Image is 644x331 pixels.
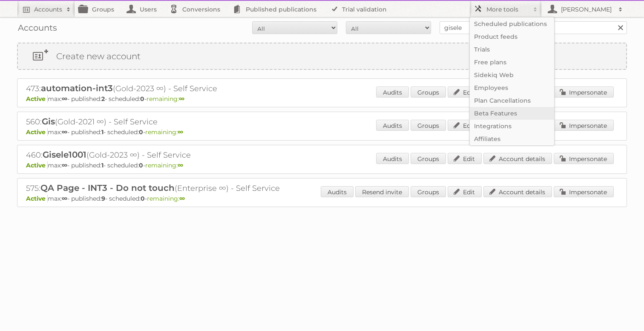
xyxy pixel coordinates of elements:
p: max: - published: - scheduled: - [26,195,618,202]
a: Affiliates [470,132,554,145]
a: Groups [75,1,123,17]
span: remaining: [145,161,183,169]
a: [PERSON_NAME] [542,1,627,17]
span: remaining: [147,195,185,202]
a: Impersonate [554,153,614,164]
strong: ∞ [62,161,67,169]
a: Impersonate [554,186,614,197]
a: Accounts [17,1,75,17]
a: Conversions [165,1,229,17]
a: More tools [469,1,542,17]
h2: 473: (Gold-2023 ∞) - Self Service [26,83,324,94]
a: Edit [448,153,482,164]
strong: 0 [141,195,145,202]
a: Audits [376,120,409,131]
span: QA Page - INT3 - Do not touch [40,183,175,193]
a: Audits [376,153,409,164]
a: Groups [411,186,446,197]
a: Scheduled publications [470,17,554,30]
span: Active [26,195,48,202]
strong: 0 [139,161,143,169]
a: Groups [411,120,446,131]
strong: 1 [101,128,103,136]
strong: 0 [140,95,144,103]
strong: ∞ [62,95,67,103]
a: Groups [411,153,446,164]
strong: 1 [101,161,103,169]
span: Active [26,128,48,136]
strong: ∞ [62,128,67,136]
a: Users [123,1,165,17]
a: Integrations [470,120,554,132]
span: Active [26,95,48,103]
span: Gis [42,116,55,127]
p: max: - published: - scheduled: - [26,128,618,136]
strong: 2 [101,95,105,103]
h2: 460: (Gold-2023 ∞) - Self Service [26,150,324,161]
a: Groups [411,86,446,98]
a: Create new account [18,43,626,69]
a: Edit [448,120,482,131]
a: Beta Features [470,107,554,120]
a: Sidekiq Web [470,69,554,81]
strong: ∞ [178,128,183,136]
h2: More tools [486,5,529,14]
a: Impersonate [554,86,614,98]
a: Impersonate [554,120,614,131]
a: Trials [470,43,554,56]
a: Edit [448,186,482,197]
a: Account details [483,153,552,164]
strong: 9 [101,195,105,202]
strong: 0 [139,128,143,136]
a: Audits [376,86,409,98]
span: automation-int3 [41,83,113,93]
h2: Accounts [34,5,62,14]
h2: 575: (Enterprise ∞) - Self Service [26,183,324,194]
a: Plan Cancellations [470,94,554,107]
a: Trial validation [325,1,395,17]
strong: ∞ [178,161,183,169]
p: max: - published: - scheduled: - [26,161,618,169]
a: Employees [470,81,554,94]
a: Audits [321,186,354,197]
p: max: - published: - scheduled: - [26,95,618,103]
strong: ∞ [179,195,185,202]
h2: 560: (Gold-2021 ∞) - Self Service [26,116,324,127]
strong: ∞ [62,195,67,202]
a: Account details [483,186,552,197]
a: Free plans [470,56,554,69]
span: remaining: [147,95,184,103]
a: Product feeds [470,30,554,43]
span: Gisele1001 [43,150,86,160]
a: Published publications [229,1,325,17]
span: Active [26,161,48,169]
strong: ∞ [179,95,184,103]
span: remaining: [145,128,183,136]
h2: [PERSON_NAME] [559,5,614,14]
a: Resend invite [355,186,409,197]
a: Edit [448,86,482,98]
